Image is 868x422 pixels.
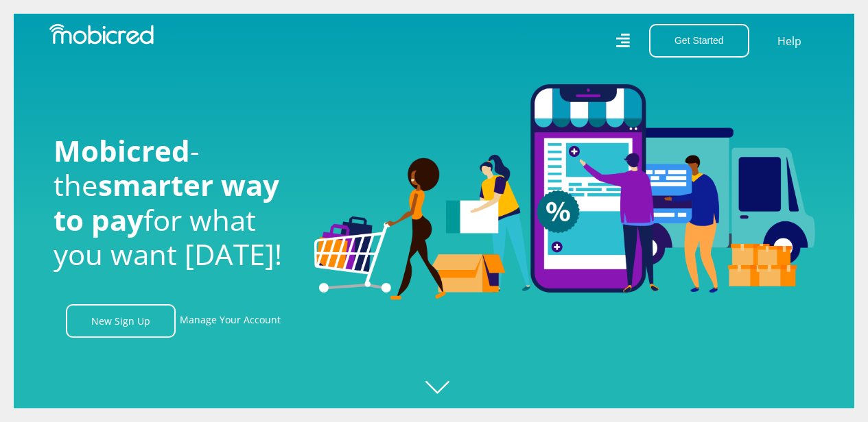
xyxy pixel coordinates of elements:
[777,32,802,50] a: Help
[54,131,190,170] span: Mobicred
[180,304,281,338] a: Manage Your Account
[54,134,294,272] h1: - the for what you want [DATE]!
[314,84,815,301] img: Welcome to Mobicred
[66,304,176,338] a: New Sign Up
[649,24,749,58] button: Get Started
[49,24,154,45] img: Mobicred
[54,165,279,238] span: smarter way to pay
